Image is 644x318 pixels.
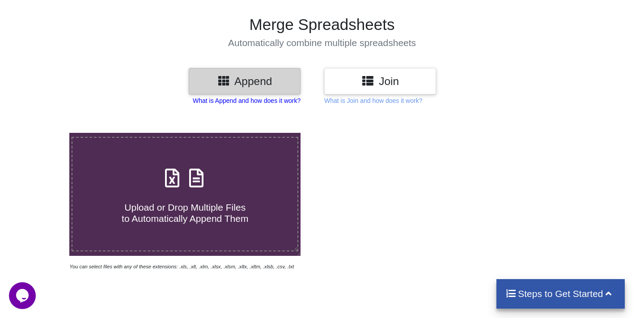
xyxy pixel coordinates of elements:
[193,96,301,105] p: What is Append and how does it work?
[331,75,429,88] h3: Join
[505,288,616,299] h4: Steps to Get Started
[324,96,422,105] p: What is Join and how does it work?
[9,282,38,309] iframe: chat widget
[122,202,248,224] span: Upload or Drop Multiple Files to Automatically Append Them
[195,75,294,88] h3: Append
[69,264,294,269] i: You can select files with any of these extensions: .xls, .xlt, .xlm, .xlsx, .xlsm, .xltx, .xltm, ...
